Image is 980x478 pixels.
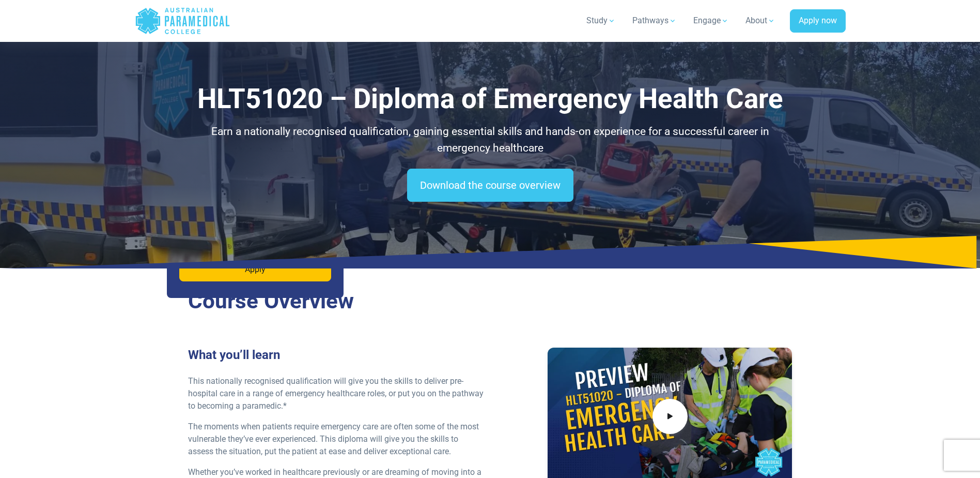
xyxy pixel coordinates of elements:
a: About [739,6,782,35]
a: Engage [687,6,735,35]
p: Earn a nationally recognised qualification, gaining essential skills and hands-on experience for ... [188,124,792,156]
p: This nationally recognised qualification will give you the skills to deliver pre-hospital care in... [188,375,484,412]
h2: Course Overview [188,288,792,315]
p: The moments when patients require emergency care are often some of the most vulnerable they’ve ev... [188,421,484,458]
a: Study [580,6,622,35]
a: Australian Paramedical College [135,4,230,38]
h1: HLT51020 – Diploma of Emergency Health Care [188,83,792,115]
a: Pathways [626,6,683,35]
a: Apply now [790,9,846,33]
a: Download the course overview [407,169,573,202]
h3: What you’ll learn [188,348,484,363]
